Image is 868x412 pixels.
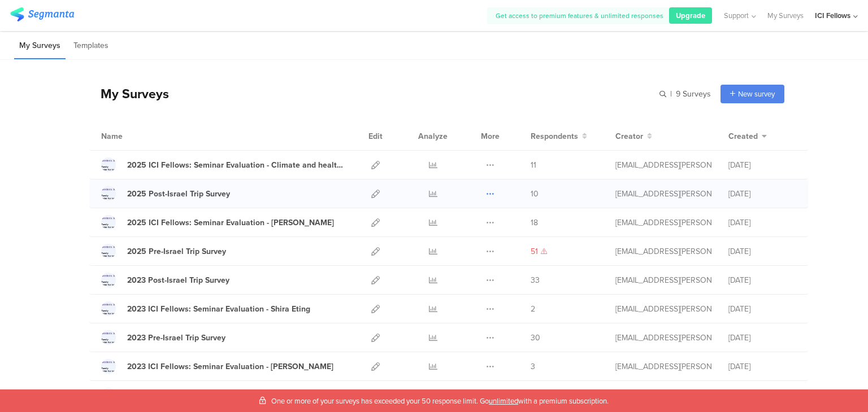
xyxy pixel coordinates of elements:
div: 2023 ICI Fellows: Seminar Evaluation - Shira Eting [127,303,310,315]
div: More [478,122,502,150]
div: 2023 ICI Fellows: Seminar Evaluation - Eugene Kandel [127,361,333,372]
li: Templates [68,33,114,59]
span: 33 [531,274,540,286]
div: ici@kellogg.northwestern.edu [615,217,711,229]
div: ici@kellogg.northwestern.edu [615,274,711,286]
span: Creator [615,130,643,142]
span: Upgrade [676,10,705,21]
a: 2025 ICI Fellows: Seminar Evaluation - [PERSON_NAME] [101,215,334,230]
div: 2025 Pre-Israel Trip Survey [127,246,226,257]
span: 51 [531,246,538,257]
li: My Surveys [14,33,66,59]
a: 2025 Pre-Israel Trip Survey [101,244,226,258]
span: Created [728,130,758,142]
div: My Surveys [89,84,169,103]
div: ici@kellogg.northwestern.edu [615,159,711,171]
div: [DATE] [728,332,796,344]
img: segmanta logo [10,7,74,21]
div: ici@kellogg.northwestern.edu [615,188,711,200]
div: [DATE] [728,274,796,286]
div: [DATE] [728,217,796,229]
span: Support [724,10,749,21]
span: Respondents [531,130,578,142]
span: 9 Surveys [676,88,711,100]
span: 10 [531,188,539,200]
div: Name [101,130,169,142]
a: 2023 ICI Fellows: Seminar Evaluation - [PERSON_NAME] [101,359,333,374]
span: | [669,88,674,100]
span: 11 [531,159,536,171]
span: New survey [738,89,775,99]
div: [DATE] [728,303,796,315]
a: 2025 Post-Israel Trip Survey [101,186,230,201]
div: ICI Fellows [815,10,850,21]
div: Edit [363,122,388,150]
div: ici@kellogg.northwestern.edu [615,361,711,372]
a: 2023 Pre-Israel Trip Survey [101,330,225,345]
div: 2023 Post-Israel Trip Survey [127,274,229,286]
div: ici@kellogg.northwestern.edu [615,246,711,257]
div: 2025 Post-Israel Trip Survey [127,188,230,200]
div: Analyze [416,122,450,150]
span: unlimited [489,396,518,406]
span: 18 [531,217,538,229]
a: 2023 Post-Israel Trip Survey [101,273,229,287]
span: 2 [531,303,535,315]
a: 2023 ICI Fellows: Seminar Evaluation - [PERSON_NAME] [101,388,333,402]
div: 2023 Pre-Israel Trip Survey [127,332,225,344]
span: 30 [531,332,540,344]
div: [DATE] [728,159,796,171]
span: Get access to premium features & unlimited responses [496,11,663,21]
div: [DATE] [728,246,796,257]
a: 2025 ICI Fellows: Seminar Evaluation - Climate and health tech [101,157,346,172]
span: 3 [531,361,535,372]
button: Created [728,130,767,142]
button: Creator [615,130,652,142]
a: 2023 ICI Fellows: Seminar Evaluation - Shira Eting [101,301,310,316]
span: One or more of your surveys has exceeded your 50 response limit. Go with a premium subscription. [271,396,609,406]
button: Respondents [531,130,587,142]
div: ici@kellogg.northwestern.edu [615,332,711,344]
div: 2025 ICI Fellows: Seminar Evaluation - Shai Harel [127,217,334,229]
div: 2025 ICI Fellows: Seminar Evaluation - Climate and health tech [127,159,346,171]
div: [DATE] [728,188,796,200]
div: ici@kellogg.northwestern.edu [615,303,711,315]
div: [DATE] [728,361,796,372]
